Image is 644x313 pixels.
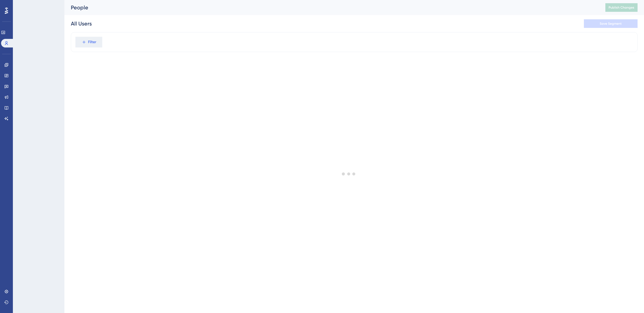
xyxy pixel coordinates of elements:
[584,19,638,28] button: Save Segment
[609,5,634,10] span: Publish Changes
[600,21,622,26] span: Save Segment
[605,3,638,12] button: Publish Changes
[71,4,592,11] div: People
[71,20,92,27] div: All Users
